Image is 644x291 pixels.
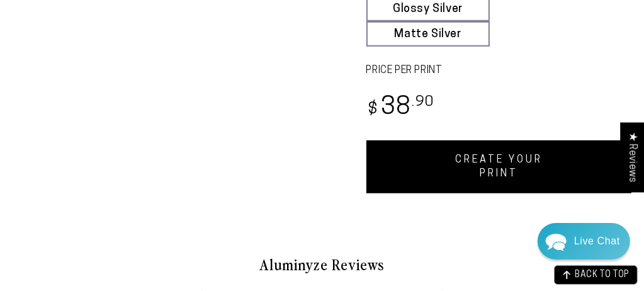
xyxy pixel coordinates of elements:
[366,140,632,193] a: CREATE YOUR PRINT
[366,21,490,47] a: Matte Silver
[412,95,434,110] sup: .90
[366,96,435,120] bdi: 38
[620,122,644,192] div: Click to open Judge.me floating reviews tab
[574,223,620,260] div: Contact Us Directly
[368,101,379,118] span: $
[366,64,632,78] label: PRICE PER PRINT
[575,271,630,280] span: BACK TO TOP
[23,254,621,275] h2: Aluminyze Reviews
[538,223,630,260] div: Chat widget toggle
